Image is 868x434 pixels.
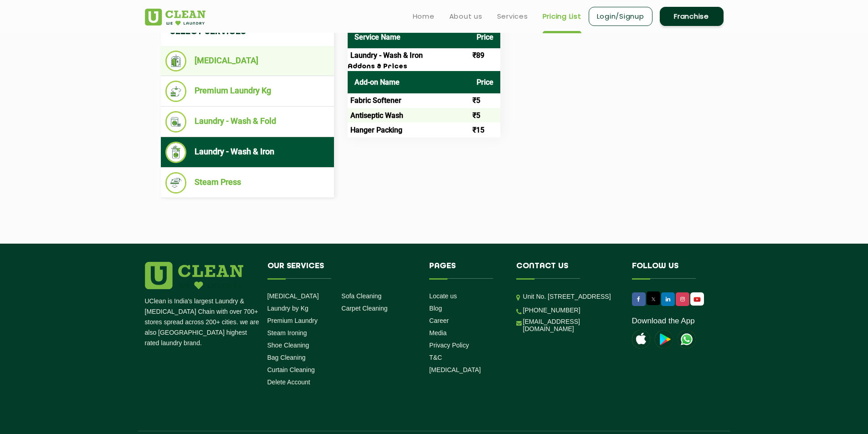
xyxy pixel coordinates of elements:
[470,26,500,48] th: Price
[470,93,500,108] td: ₹5
[413,11,435,22] a: Home
[165,81,329,102] li: Premium Laundry Kg
[348,123,470,137] td: Hanger Packing
[145,262,243,289] img: logo.png
[543,11,581,22] a: Pricing List
[165,111,329,133] li: Laundry - Wash & Fold
[632,262,712,279] h4: Follow us
[429,305,442,312] a: Blog
[470,48,500,63] td: ₹89
[348,48,470,63] td: Laundry - Wash & Iron
[523,291,618,302] p: Unit No. [STREET_ADDRESS]
[348,71,470,93] th: Add-on Name
[267,262,416,279] h4: Our Services
[145,296,261,348] p: UClean is India's largest Laundry & [MEDICAL_DATA] Chain with over 700+ stores spread across 200+...
[348,108,470,123] td: Antiseptic Wash
[267,378,310,386] a: Delete Account
[267,354,306,361] a: Bag Cleaning
[523,306,580,314] a: [PHONE_NUMBER]
[429,329,447,337] a: Media
[165,142,187,163] img: Laundry - Wash & Iron
[429,366,481,373] a: [MEDICAL_DATA]
[165,81,187,102] img: Premium Laundry Kg
[165,111,187,133] img: Laundry - Wash & Fold
[470,108,500,123] td: ₹5
[429,262,503,279] h4: Pages
[516,262,618,279] h4: Contact us
[655,330,673,348] img: playstoreicon.png
[691,295,703,304] img: UClean Laundry and Dry Cleaning
[267,329,307,337] a: Steam Ironing
[341,292,381,300] a: Sofa Cleaning
[589,7,652,26] a: Login/Signup
[165,172,329,194] li: Steam Press
[267,305,308,312] a: Laundry by Kg
[470,71,500,93] th: Price
[348,93,470,108] td: Fabric Softener
[267,366,315,373] a: Curtain Cleaning
[145,9,205,26] img: UClean Laundry and Dry Cleaning
[632,317,695,326] a: Download the App
[449,11,483,22] a: About us
[165,51,329,71] li: [MEDICAL_DATA]
[429,354,442,361] a: T&C
[523,318,618,332] a: [EMAIL_ADDRESS][DOMAIN_NAME]
[165,51,187,71] img: Dry Cleaning
[348,26,470,48] th: Service Name
[348,63,500,71] h3: Addons & Prices
[267,342,309,349] a: Shoe Cleaning
[497,11,528,22] a: Services
[678,330,696,348] img: UClean Laundry and Dry Cleaning
[429,317,449,324] a: Career
[632,330,650,348] img: apple-icon.png
[267,292,319,300] a: [MEDICAL_DATA]
[470,123,500,137] td: ₹15
[429,342,469,349] a: Privacy Policy
[660,7,724,26] a: Franchise
[165,172,187,194] img: Steam Press
[429,292,457,300] a: Locate us
[341,305,387,312] a: Carpet Cleaning
[165,142,329,163] li: Laundry - Wash & Iron
[267,317,318,324] a: Premium Laundry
